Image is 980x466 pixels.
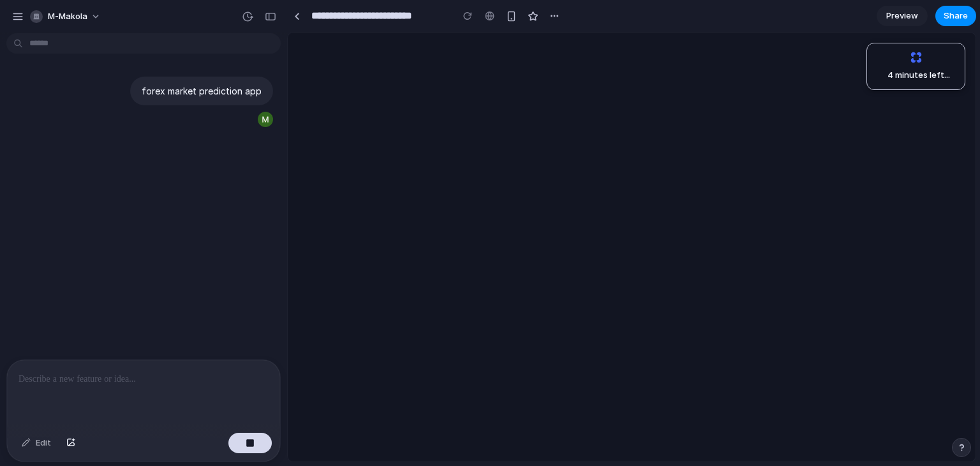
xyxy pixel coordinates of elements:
[878,69,950,82] span: 4 minutes left ...
[935,6,976,26] button: Share
[25,6,107,27] button: m-makola
[886,10,918,22] span: Preview
[944,10,968,22] span: Share
[142,84,262,98] p: forex market prediction app
[877,6,928,26] a: Preview
[48,10,87,23] span: m-makola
